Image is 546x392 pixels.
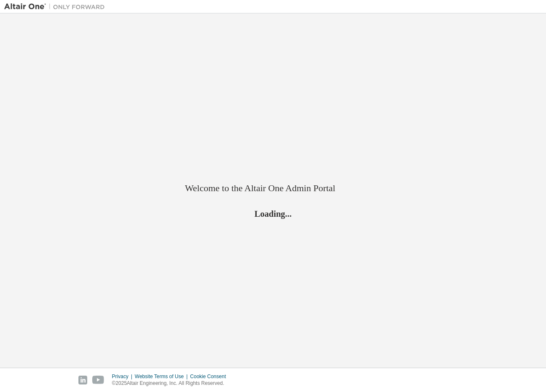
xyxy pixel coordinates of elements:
[135,373,190,380] div: Website Terms of Use
[112,373,135,380] div: Privacy
[4,3,109,11] img: Altair One
[112,380,231,387] p: © 2025 Altair Engineering, Inc. All Rights Reserved.
[185,182,361,194] h2: Welcome to the Altair One Admin Portal
[185,208,361,219] h2: Loading...
[190,373,231,380] div: Cookie Consent
[92,376,104,384] img: youtube.svg
[78,376,87,384] img: linkedin.svg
